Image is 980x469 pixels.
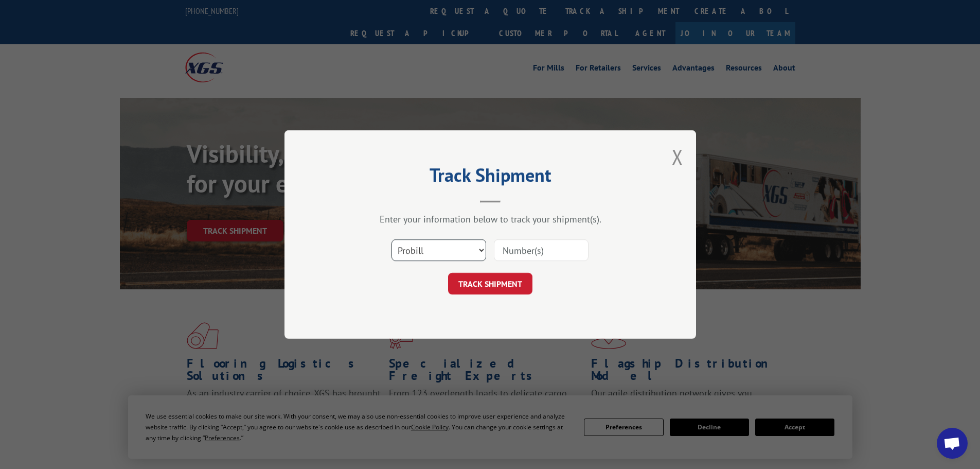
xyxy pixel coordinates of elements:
[336,168,645,187] h2: Track Shipment
[672,143,683,170] button: Close modal
[937,428,968,459] div: Open chat
[336,213,645,225] div: Enter your information below to track your shipment(s).
[448,273,532,294] button: TRACK SHIPMENT
[494,239,589,261] input: Number(s)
